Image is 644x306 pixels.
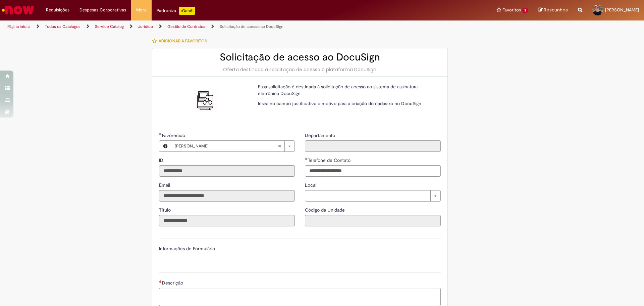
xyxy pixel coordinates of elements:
span: Somente leitura - Email [159,182,171,188]
h2: Solicitação de acesso ao DocuSign [159,52,441,63]
a: Limpar campo Local [305,190,441,202]
input: Código da Unidade [305,215,441,226]
span: Obrigatório Preenchido [305,158,308,160]
button: Favorecido, Visualizar este registro Gabriel Henrique Ferreira Costa [159,141,171,151]
label: Somente leitura - Email [159,182,171,188]
span: Telefone de Contato [308,157,352,163]
label: Somente leitura - Departamento [305,132,336,139]
a: Rascunhos [538,7,568,13]
span: Rascunhos [544,7,568,13]
a: [PERSON_NAME]Limpar campo Favorecido [171,141,294,151]
label: Somente leitura - ID [159,157,165,164]
span: Requisições [46,7,69,13]
abbr: Limpar campo Favorecido [274,141,284,151]
span: More [136,7,147,13]
ul: Trilhas de página [5,20,424,33]
span: Local [305,182,318,188]
a: Página inicial [7,24,31,29]
span: 3 [522,8,528,13]
span: [PERSON_NAME] [605,7,639,13]
span: Despesas Corporativas [79,7,126,13]
label: Informações de Formulário [159,246,215,252]
input: Departamento [305,140,441,152]
p: Insira no campo justificativa o motivo para a criação do cadastro no DocuSign. [258,100,436,107]
input: ID [159,165,295,177]
label: Somente leitura - Código da Unidade [305,207,346,213]
p: +GenAi [179,7,195,15]
img: Solicitação de acesso ao DocuSign [195,90,217,112]
input: Título [159,215,295,226]
span: Favoritos [502,7,521,13]
a: Gestão de Contratos [167,24,205,29]
a: Jurídico [138,24,153,29]
span: Somente leitura - Título [159,207,172,213]
span: Necessários - Favorecido [162,132,186,138]
input: Telefone de Contato [305,165,441,177]
span: Adicionar a Favoritos [159,38,207,44]
label: Somente leitura - Título [159,207,172,213]
a: Solicitação de acesso ao DocuSign [220,24,283,29]
input: Email [159,190,295,202]
span: Somente leitura - Departamento [305,132,336,138]
button: Adicionar a Favoritos [152,34,211,48]
a: Service Catalog [95,24,124,29]
div: Oferta destinada à solicitação de acesso à plataforma DocuSign [159,66,441,73]
span: Descrição [162,280,184,286]
span: Somente leitura - ID [159,157,165,163]
span: Necessários [159,280,162,283]
p: Essa solicitação é destinada à solicitação de acesso ao sistema de assinatura eletrônica DocuSign. [258,83,436,97]
img: ServiceNow [1,3,35,17]
textarea: Descrição [159,288,441,306]
span: [PERSON_NAME] [175,141,278,151]
span: Obrigatório Preenchido [159,133,162,135]
span: Somente leitura - Código da Unidade [305,207,346,213]
div: Padroniza [157,7,195,15]
a: Todos os Catálogos [45,24,80,29]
